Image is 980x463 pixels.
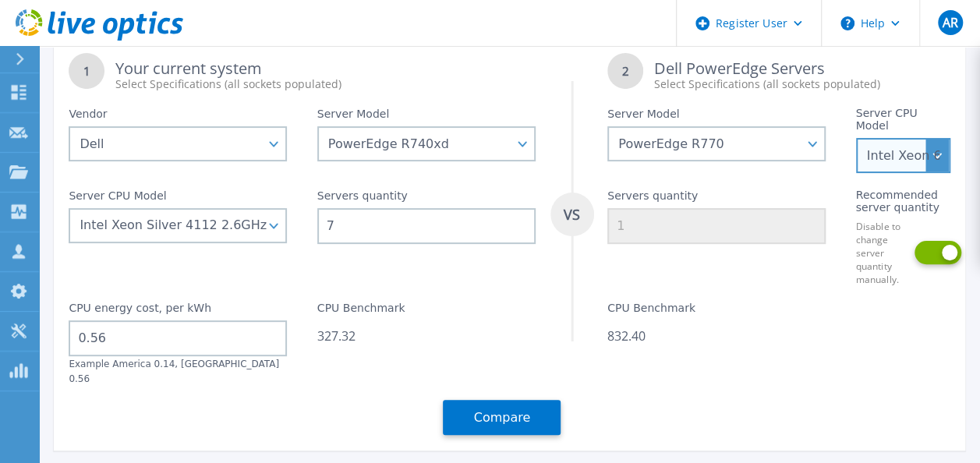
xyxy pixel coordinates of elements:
[942,16,957,29] span: AR
[115,76,535,92] div: Select Specifications (all sockets populated)
[856,220,905,286] label: Disable to change server quantity manually.
[622,63,629,79] tspan: 2
[69,189,166,208] label: Server CPU Model
[563,205,580,224] tspan: VS
[607,189,698,208] label: Servers quantity
[443,400,561,435] button: Compare
[317,302,405,320] label: CPU Benchmark
[607,302,695,320] label: CPU Benchmark
[115,61,535,92] div: Your current system
[607,108,679,126] label: Server Model
[654,76,950,92] div: Select Specifications (all sockets populated)
[83,63,90,79] tspan: 1
[69,320,287,356] input: 0.00
[69,108,107,126] label: Vendor
[317,108,389,126] label: Server Model
[69,359,279,383] label: Example America 0.14, [GEOGRAPHIC_DATA] 0.56
[317,189,408,208] label: Servers quantity
[856,189,943,220] label: Recommended server quantity
[856,107,943,138] label: Server CPU Model
[654,61,950,92] div: Dell PowerEdge Servers
[607,328,826,344] div: 832.40
[317,328,536,344] div: 327.32
[69,302,211,320] label: CPU energy cost, per kWh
